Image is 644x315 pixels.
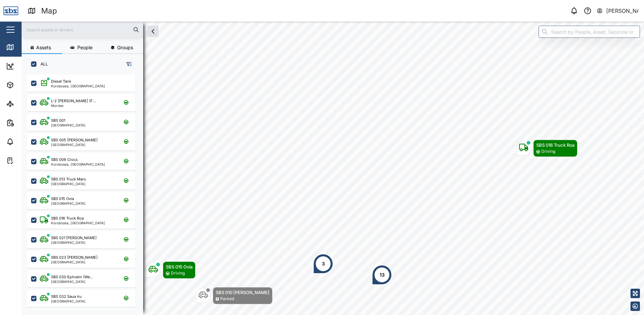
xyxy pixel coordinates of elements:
[51,196,74,202] div: SBS 015 Ovia
[51,280,93,283] div: [GEOGRAPHIC_DATA]
[51,299,85,303] div: [GEOGRAPHIC_DATA]
[322,260,325,267] div: 3
[18,138,38,145] div: Alarms
[220,296,234,302] div: Parked
[51,241,97,244] div: [GEOGRAPHIC_DATA]
[51,137,98,143] div: SBS 005 [PERSON_NAME]
[372,265,392,285] div: Map marker
[51,235,97,241] div: SBS 021 [PERSON_NAME]
[18,100,34,108] div: Sites
[51,163,105,166] div: Korobosea, [GEOGRAPHIC_DATA]
[51,84,105,88] div: Korobosea, [GEOGRAPHIC_DATA]
[3,3,18,18] img: Main Logo
[36,61,48,67] label: ALL
[51,221,105,225] div: Korobosea, [GEOGRAPHIC_DATA]
[313,254,333,274] div: Map marker
[51,157,78,163] div: SBS 006 Crocs
[541,148,555,155] div: Driving
[51,294,82,299] div: SBS 032 Saua Iru
[51,98,96,104] div: L-2 [PERSON_NAME] (F...
[596,6,639,16] button: [PERSON_NAME]
[51,202,85,205] div: [GEOGRAPHIC_DATA]
[539,26,640,38] input: Search by People, Asset, Geozone or Place
[171,270,185,277] div: Driving
[51,118,65,123] div: SBS 001
[51,274,93,280] div: SBS 030 Ephraim (We...
[117,45,133,50] span: Groups
[166,263,192,270] div: SBS 015 Ovia
[516,140,577,157] div: Map marker
[41,5,57,17] div: Map
[51,216,84,221] div: SBS 016 Truck Roa
[18,81,38,89] div: Assets
[51,79,71,84] div: Diesel Tank
[51,255,98,260] div: SBS 023 [PERSON_NAME]
[51,182,86,185] div: [GEOGRAPHIC_DATA]
[51,123,85,127] div: [GEOGRAPHIC_DATA]
[51,143,98,146] div: [GEOGRAPHIC_DATA]
[51,176,86,182] div: SBS 013 Truck Maro
[606,7,639,15] div: [PERSON_NAME]
[196,287,273,304] div: Map marker
[36,45,51,50] span: Assets
[27,72,143,310] div: grid
[18,157,36,164] div: Tasks
[51,260,98,264] div: [GEOGRAPHIC_DATA]
[18,119,41,126] div: Reports
[216,289,269,296] div: SBS 010 [PERSON_NAME]
[26,25,139,35] input: Search assets or drivers
[18,62,48,70] div: Dashboard
[146,261,196,279] div: Map marker
[536,142,574,148] div: SBS 016 Truck Roa
[77,45,93,50] span: People
[18,44,33,51] div: Map
[22,22,644,315] canvas: Map
[51,104,96,107] div: Morobe
[380,271,385,279] div: 13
